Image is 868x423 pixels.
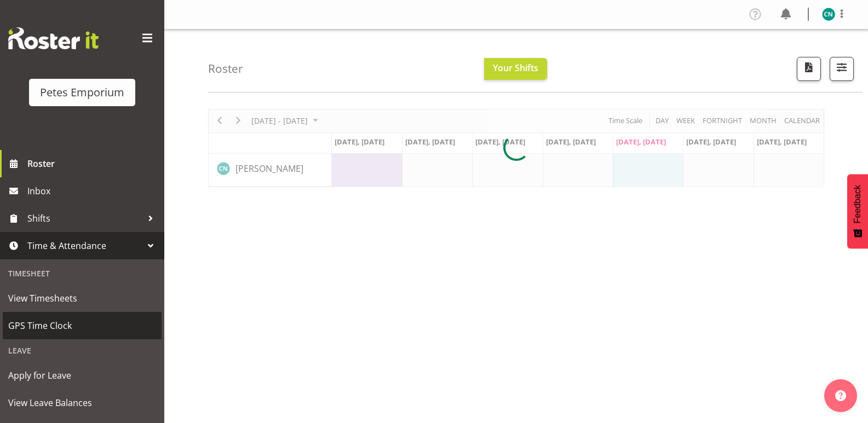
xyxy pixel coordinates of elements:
[27,155,159,172] span: Roster
[8,27,99,49] img: Rosterit website logo
[830,57,854,81] button: Filter Shifts
[797,57,821,81] button: Download a PDF of the roster according to the set date range.
[27,237,142,254] span: Time & Attendance
[493,62,538,74] span: Your Shifts
[3,362,162,389] a: Apply for Leave
[27,183,159,199] span: Inbox
[835,390,846,401] img: help-xxl-2.png
[853,185,863,223] span: Feedback
[3,339,162,362] div: Leave
[847,174,868,248] button: Feedback - Show survey
[822,8,835,21] img: christine-neville11214.jpg
[3,389,162,416] a: View Leave Balances
[8,290,156,306] span: View Timesheets
[208,62,243,75] h4: Roster
[484,58,547,80] button: Your Shifts
[3,285,162,312] a: View Timesheets
[8,367,156,384] span: Apply for Leave
[27,210,142,227] span: Shifts
[8,317,156,334] span: GPS Time Clock
[3,262,162,285] div: Timesheet
[3,312,162,339] a: GPS Time Clock
[40,84,124,101] div: Petes Emporium
[8,395,156,411] span: View Leave Balances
